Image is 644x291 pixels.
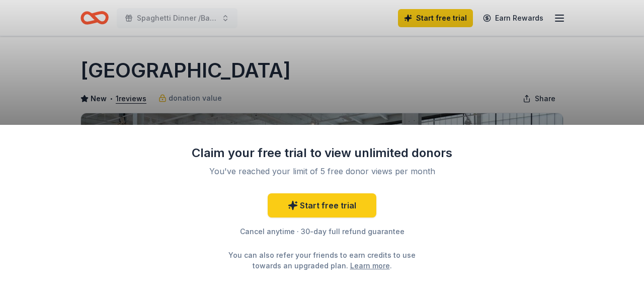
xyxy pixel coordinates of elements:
div: You've reached your limit of 5 free donor views per month [203,165,441,177]
a: Learn more [350,260,390,271]
a: Start free trial [268,193,376,217]
div: Claim your free trial to view unlimited donors [191,145,453,161]
div: Cancel anytime · 30-day full refund guarantee [191,226,453,238]
div: You can also refer your friends to earn credits to use towards an upgraded plan. . [219,250,425,271]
